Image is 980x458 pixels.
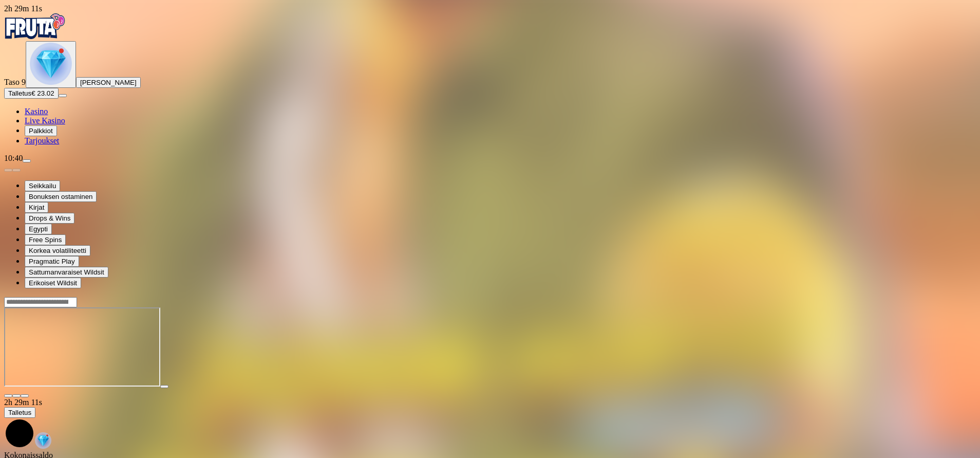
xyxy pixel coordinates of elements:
span: Bonuksen ostaminen [29,193,92,200]
span: Drops & Wins [29,214,70,222]
img: Fruta [4,13,66,39]
span: user session time [4,398,42,407]
button: [PERSON_NAME] [76,77,141,88]
a: Fruta [4,32,66,41]
span: Erikoiset Wildsit [29,279,77,287]
span: Talletus [8,409,31,416]
button: fullscreen icon [21,394,29,397]
button: Talletusplus icon€ 23.02 [4,88,59,99]
a: Tarjoukset [25,136,59,145]
button: Bonuksen ostaminen [25,191,97,202]
button: Talletus [4,407,35,418]
button: Egypti [25,224,52,234]
a: Live Kasino [25,116,65,125]
button: Palkkiot [25,125,57,136]
span: Free Spins [29,236,62,244]
button: Korkea volatiliteetti [25,245,90,256]
img: reward-icon [35,432,51,449]
span: Talletus [8,89,31,97]
span: Egypti [29,225,48,233]
a: Kasino [25,107,48,116]
div: Game menu [4,398,976,451]
span: Pragmatic Play [29,258,75,265]
button: level unlocked [26,41,76,88]
button: Pragmatic Play [25,256,79,267]
span: Korkea volatiliteetti [29,247,86,254]
button: prev slide [4,169,12,172]
nav: Primary [4,13,976,145]
button: close icon [4,394,12,397]
span: [PERSON_NAME] [80,79,137,86]
button: chevron-down icon [12,394,21,397]
span: Sattumanvaraiset Wildsit [29,268,104,276]
button: menu [23,159,31,162]
span: Kirjat [29,204,44,211]
button: Kirjat [25,202,48,213]
button: Sattumanvaraiset Wildsit [25,267,108,278]
span: € 23.02 [31,89,54,97]
span: Taso 9 [4,78,26,86]
span: user session time [4,4,42,13]
button: Erikoiset Wildsit [25,278,81,288]
span: Seikkailu [29,182,56,190]
img: level unlocked [30,43,72,85]
button: Free Spins [25,234,66,245]
button: next slide [12,169,21,172]
button: Seikkailu [25,180,60,191]
button: Drops & Wins [25,213,74,224]
nav: Main menu [4,107,976,145]
input: Search [4,297,77,307]
button: menu [59,94,67,97]
span: Palkkiot [29,127,53,135]
button: play icon [160,385,168,388]
iframe: John Hunter and the Book of Tut [4,307,160,387]
span: 10:40 [4,154,23,162]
